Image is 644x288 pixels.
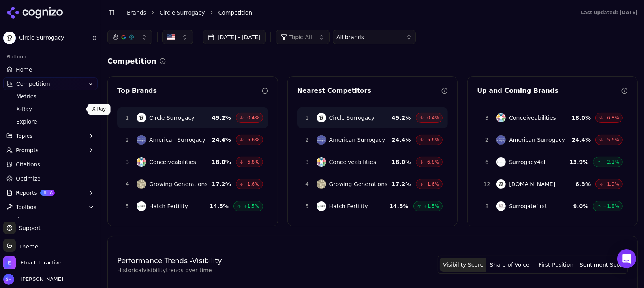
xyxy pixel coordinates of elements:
[160,9,205,17] a: Circle Surrogacy
[426,137,439,143] span: -5.6%
[289,33,312,41] span: Topic: All
[3,274,63,285] button: Open user button
[16,175,41,183] span: Optimize
[317,113,326,122] img: Circle Surrogacy
[117,255,222,266] h4: Performance Trends - Visibility
[329,114,375,122] span: Circle Surrogacy
[246,115,259,121] span: -0.4%
[16,146,39,154] span: Prompts
[482,202,492,210] span: 8
[122,202,132,210] span: 5
[3,144,98,156] button: Prompts
[137,201,146,211] img: Hatch Fertility
[575,180,591,188] span: 6.3 %
[302,158,312,166] span: 3
[92,106,106,112] p: X-Ray
[243,203,259,209] span: +1.5%
[392,136,411,144] span: 24.4 %
[426,115,439,121] span: -0.4%
[302,114,312,122] span: 1
[426,181,439,187] span: -1.6%
[122,114,132,122] span: 1
[482,114,492,122] span: 3
[149,158,196,166] span: Conceiveabilities
[16,92,85,100] span: Metrics
[3,201,98,213] button: Toolbox
[16,160,40,168] span: Citations
[317,135,326,145] img: American Surrogacy
[317,201,326,211] img: Hatch Fertility
[137,135,146,145] img: American Surrogacy
[302,180,312,188] span: 4
[137,179,146,189] img: Growing Generations
[117,86,262,96] div: Top Brands
[317,179,326,189] img: Growing Generations
[212,136,231,144] span: 24.4 %
[149,136,205,144] span: American Surrogacy
[392,158,411,166] span: 18.0 %
[149,202,188,210] span: Hatch Fertility
[482,158,492,166] span: 6
[149,180,208,188] span: Growing Generations
[329,136,385,144] span: American Surrogacy
[496,179,506,189] img: Surrogate.com
[40,190,55,196] span: BETA
[218,9,252,17] span: Competition
[486,258,533,272] button: Share of Voice
[509,114,556,122] span: Conceiveabilities
[509,202,547,210] span: Surrogatefirst
[572,136,591,144] span: 24.4 %
[3,63,98,76] a: Home
[210,202,229,210] span: 14.5 %
[297,86,442,96] div: Nearest Competitors
[17,276,63,283] span: [PERSON_NAME]
[16,243,38,250] span: Theme
[496,135,506,145] img: American Surrogacy
[329,158,376,166] span: Conceiveabilities
[13,116,88,127] a: Explore
[122,136,132,144] span: 2
[13,104,88,115] a: X-Ray
[16,203,37,211] span: Toolbox
[16,80,50,88] span: Competition
[605,115,619,121] span: -6.8%
[212,158,231,166] span: 18.0 %
[19,34,88,41] span: Circle Surrogacy
[3,172,98,185] a: Optimize
[117,266,222,274] p: Historical visibility trends over time
[581,9,638,16] div: Last updated: [DATE]
[3,274,14,285] img: Shawn Hall
[389,202,409,210] span: 14.5 %
[423,203,439,209] span: +1.5%
[302,202,312,210] span: 5
[246,181,259,187] span: -1.6%
[21,259,62,266] span: Etna Interactive
[3,256,62,269] button: Open organization switcher
[212,180,231,188] span: 17.2 %
[477,86,621,96] div: Up and Coming Brands
[509,158,547,166] span: Surrogacy4all
[579,258,626,272] button: Sentiment Score
[317,157,326,167] img: Conceiveabilities
[496,201,506,211] img: Surrogatefirst
[212,114,231,122] span: 49.2 %
[392,180,411,188] span: 17.2 %
[329,180,388,188] span: Growing Generations
[149,114,195,122] span: Circle Surrogacy
[3,130,98,142] button: Topics
[482,136,492,144] span: 2
[617,249,636,268] div: Open Intercom Messenger
[496,157,506,167] img: Surrogacy4all
[302,136,312,144] span: 2
[16,189,37,197] span: Reports
[605,137,619,143] span: -5.6%
[329,202,368,210] span: Hatch Fertility
[13,214,88,225] a: llms.txt Generator
[203,30,266,44] button: [DATE] - [DATE]
[122,158,132,166] span: 3
[3,186,98,199] button: ReportsBETA
[392,114,411,122] span: 49.2 %
[3,256,16,269] img: Etna Interactive
[533,258,580,272] button: First Position
[16,66,32,73] span: Home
